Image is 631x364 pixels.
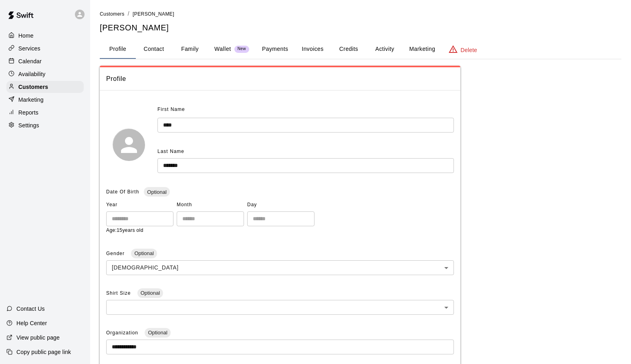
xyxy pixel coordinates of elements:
[133,11,174,17] span: [PERSON_NAME]
[6,42,84,54] a: Services
[18,109,38,117] p: Reports
[18,57,42,65] p: Calendar
[16,348,71,356] p: Copy public page link
[6,81,84,93] a: Customers
[106,199,173,211] span: Year
[131,250,157,256] span: Optional
[6,107,84,119] a: Reports
[145,330,170,336] span: Optional
[106,227,143,233] span: Age: 15 years old
[214,45,231,53] p: Wallet
[6,68,84,80] a: Availability
[106,260,454,275] div: [DEMOGRAPHIC_DATA]
[18,83,48,91] p: Customers
[18,70,46,78] p: Availability
[136,40,172,59] button: Contact
[18,44,40,52] p: Services
[6,94,84,106] a: Marketing
[294,40,331,59] button: Invoices
[157,149,184,154] span: Last Name
[256,40,294,59] button: Payments
[6,119,84,131] a: Settings
[247,199,314,211] span: Day
[18,96,44,104] p: Marketing
[331,40,367,59] button: Credits
[137,290,163,296] span: Optional
[106,251,126,256] span: Gender
[18,32,34,40] p: Home
[172,40,208,59] button: Family
[106,74,454,84] span: Profile
[16,319,47,327] p: Help Center
[403,40,441,59] button: Marketing
[18,121,39,129] p: Settings
[6,30,84,42] a: Home
[157,103,185,116] span: First Name
[100,40,136,59] button: Profile
[100,40,621,59] div: basic tabs example
[234,46,249,52] span: New
[144,189,169,195] span: Optional
[106,330,140,336] span: Organization
[128,10,129,18] li: /
[367,40,403,59] button: Activity
[100,10,621,18] nav: breadcrumb
[6,55,84,67] a: Calendar
[177,199,244,211] span: Month
[16,334,60,342] p: View public page
[106,290,133,296] span: Shirt Size
[16,305,45,313] p: Contact Us
[100,22,621,33] h5: [PERSON_NAME]
[100,11,125,17] span: Customers
[461,46,477,54] p: Delete
[106,189,139,195] span: Date Of Birth
[100,10,125,17] a: Customers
